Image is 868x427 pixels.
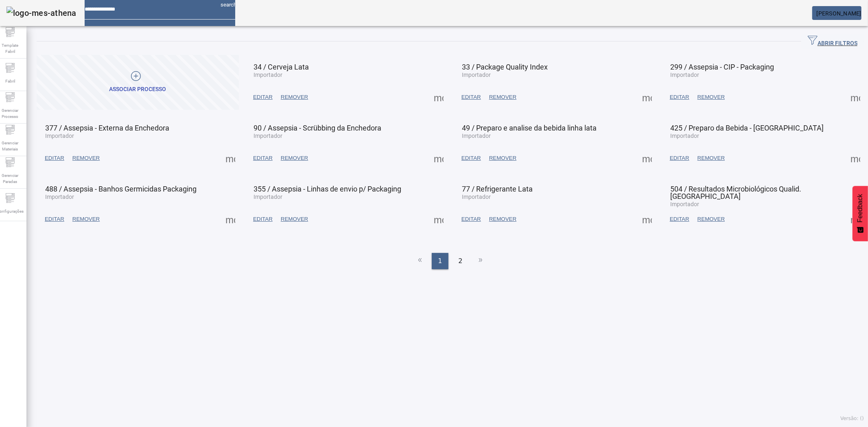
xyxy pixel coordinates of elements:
[489,154,516,162] span: REMOVER
[45,124,169,132] span: 377 / Assepsia - Externa da Enchedora
[840,416,864,421] span: Versão: ()
[249,151,277,166] button: EDITAR
[817,10,861,17] span: [PERSON_NAME]
[457,90,485,105] button: EDITAR
[670,154,689,162] span: EDITAR
[281,93,308,101] span: REMOVER
[693,212,729,227] button: REMOVER
[462,63,548,71] span: 33 / Package Quality Index
[670,124,824,132] span: 425 / Preparo da Bebida - [GEOGRAPHIC_DATA]
[277,212,312,227] button: REMOVER
[254,63,309,71] span: 34 / Cerveja Lata
[37,55,239,110] button: ASSOCIAR PROCESSO
[45,154,64,162] span: EDITAR
[670,133,699,139] span: Importador
[45,194,74,200] span: Importador
[848,212,863,227] button: Mais
[254,133,282,139] span: Importador
[41,151,68,166] button: EDITAR
[253,93,273,101] span: EDITAR
[431,90,446,105] button: Mais
[254,194,282,200] span: Importador
[693,151,729,166] button: REMOVER
[670,72,699,78] span: Importador
[489,93,516,101] span: REMOVER
[68,151,104,166] button: REMOVER
[254,72,282,78] span: Importador
[45,215,64,223] span: EDITAR
[485,212,520,227] button: REMOVER
[670,63,774,71] span: 299 / Assepsia - CIP - Packaging
[281,154,308,162] span: REMOVER
[68,212,104,227] button: REMOVER
[223,151,238,166] button: Mais
[670,93,689,101] span: EDITAR
[457,212,485,227] button: EDITAR
[462,185,533,193] span: 77 / Refrigerante Lata
[666,212,693,227] button: EDITAR
[485,90,520,105] button: REMOVER
[281,215,308,223] span: REMOVER
[41,212,68,227] button: EDITAR
[857,194,864,222] span: Feedback
[72,215,100,223] span: REMOVER
[461,215,481,223] span: EDITAR
[431,212,446,227] button: Mais
[697,93,725,101] span: REMOVER
[253,154,273,162] span: EDITAR
[640,212,654,227] button: Mais
[277,151,312,166] button: REMOVER
[45,133,74,139] span: Importador
[801,34,864,49] button: ABRIR FILTROS
[462,194,491,200] span: Importador
[431,151,446,166] button: Mais
[462,72,491,78] span: Importador
[640,90,654,105] button: Mais
[697,154,725,162] span: REMOVER
[3,76,17,87] span: Fabril
[666,151,693,166] button: EDITAR
[848,90,863,105] button: Mais
[457,151,485,166] button: EDITAR
[670,215,689,223] span: EDITAR
[462,133,491,139] span: Importador
[461,154,481,162] span: EDITAR
[461,93,481,101] span: EDITAR
[459,256,463,266] span: 2
[72,154,100,162] span: REMOVER
[249,90,277,105] button: EDITAR
[462,124,597,132] span: 49 / Preparo e analise da bebida linha lata
[666,90,693,105] button: EDITAR
[693,90,729,105] button: REMOVER
[109,85,166,94] div: ASSOCIAR PROCESSO
[848,151,863,166] button: Mais
[808,35,857,48] span: ABRIR FILTROS
[249,212,277,227] button: EDITAR
[489,215,516,223] span: REMOVER
[853,186,868,241] button: Feedback - Mostrar pesquisa
[670,185,801,200] span: 504 / Resultados Microbiológicos Qualid. [GEOGRAPHIC_DATA]
[254,124,381,132] span: 90 / Assepsia - Scrübbing da Enchedora
[697,215,725,223] span: REMOVER
[640,151,654,166] button: Mais
[254,185,401,193] span: 355 / Assepsia - Linhas de envio p/ Packaging
[253,215,273,223] span: EDITAR
[277,90,312,105] button: REMOVER
[485,151,520,166] button: REMOVER
[223,212,238,227] button: Mais
[45,185,197,193] span: 488 / Assepsia - Banhos Germicidas Packaging
[7,7,77,20] img: logo-mes-athena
